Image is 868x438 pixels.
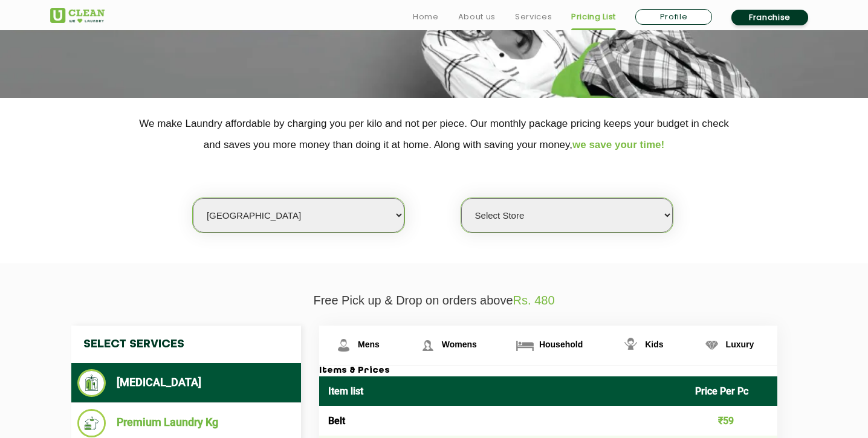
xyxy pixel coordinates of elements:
[686,406,778,436] td: ₹59
[701,335,722,356] img: Luxury
[726,340,754,349] span: Luxury
[413,10,439,24] a: Home
[77,369,106,397] img: Dry Cleaning
[731,10,808,25] a: Franchise
[513,294,555,307] span: Rs. 480
[514,335,536,356] img: Household
[442,340,477,349] span: Womens
[571,10,616,24] a: Pricing List
[77,409,295,437] li: Premium Laundry Kg
[77,409,106,437] img: Premium Laundry Kg
[333,335,354,356] img: Mens
[319,376,686,406] th: Item list
[572,139,664,150] span: we save your time!
[50,8,105,23] img: UClean Laundry and Dry Cleaning
[635,9,712,25] a: Profile
[645,340,663,349] span: Kids
[77,369,295,397] li: [MEDICAL_DATA]
[417,335,438,356] img: Womens
[686,376,778,406] th: Price Per Pc
[358,340,380,349] span: Mens
[458,10,496,24] a: About us
[515,10,552,24] a: Services
[319,366,777,376] h3: Items & Prices
[71,326,301,363] h4: Select Services
[539,340,583,349] span: Household
[620,335,641,356] img: Kids
[50,294,818,308] p: Free Pick up & Drop on orders above
[319,406,686,436] td: Belt
[50,113,818,155] p: We make Laundry affordable by charging you per kilo and not per piece. Our monthly package pricin...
